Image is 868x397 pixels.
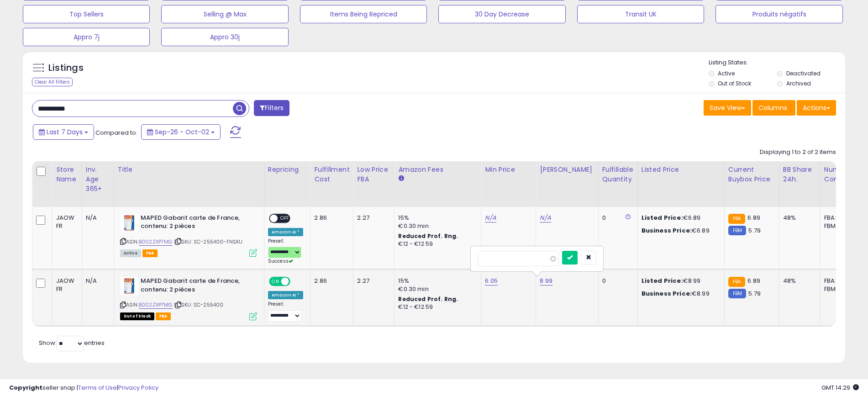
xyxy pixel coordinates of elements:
[9,383,42,392] strong: Copyright
[824,214,854,222] div: FBA: 0
[760,148,836,157] div: Displaying 1 to 2 of 2 items
[747,213,760,222] span: 6.89
[268,301,304,322] div: Preset:
[78,383,117,392] a: Terms of Use
[268,165,307,175] div: Repricing
[540,213,551,222] a: N/A
[797,100,836,116] button: Actions
[120,277,138,295] img: 41lakKN7GSL._SL40_.jpg
[174,238,243,245] span: | SKU: SC-255400-FNSKU
[118,383,158,392] a: Privacy Policy
[86,214,107,222] div: N/A
[357,165,390,184] div: Low Price FBA
[174,301,224,308] span: | SKU: SC-255400
[398,222,474,230] div: €0.30 min
[747,276,760,285] span: 6.89
[824,277,854,285] div: FBA: 0
[786,79,811,87] label: Archived
[642,289,692,298] b: Business Price:
[642,226,692,235] b: Business Price:
[602,165,634,184] div: Fulfillable Quantity
[824,222,854,230] div: FBM: 11
[728,165,775,184] div: Current Buybox Price
[33,124,94,140] button: Last 7 Days
[783,214,813,222] div: 48%
[728,214,745,224] small: FBA
[118,165,260,175] div: Title
[120,312,154,320] span: All listings that are currently out of stock and unavailable for purchase on Amazon
[398,277,474,285] div: 15%
[32,78,73,86] div: Clear All Filters
[314,277,346,285] div: 2.86
[268,228,304,236] div: Amazon AI *
[398,295,458,303] b: Reduced Prof. Rng.
[39,339,105,347] span: Show: entries
[56,277,75,293] div: JAOW FR
[120,249,141,257] span: All listings currently available for purchase on Amazon
[752,100,795,116] button: Columns
[314,214,346,222] div: 2.86
[141,214,252,233] b: MAPED Gabarit carte de France, contenu: 2 pièces
[139,301,173,309] a: B002ZXP7MG
[48,62,84,74] h5: Listings
[47,127,83,137] span: Last 7 Days
[642,276,683,285] b: Listed Price:
[642,227,717,235] div: €6.89
[56,214,75,230] div: JAOW FR
[821,383,859,392] span: 2025-10-10 14:29 GMT
[268,238,304,265] div: Preset:
[398,303,474,311] div: €12 - €12.59
[9,384,158,392] div: seller snap | |
[357,277,387,285] div: 2.27
[642,290,717,298] div: €8.99
[783,165,816,184] div: BB Share 24h.
[23,5,150,23] button: Top Sellers
[156,312,171,320] span: FBA
[278,214,292,222] span: OFF
[398,232,458,240] b: Reduced Prof. Rng.
[715,5,842,23] button: Produits négatifs
[540,276,552,286] a: 8.99
[602,214,631,222] div: 0
[642,165,721,175] div: Listed Price
[120,214,138,232] img: 41lakKN7GSL._SL40_.jpg
[704,100,751,116] button: Save View
[270,278,281,286] span: ON
[398,214,474,222] div: 15%
[709,58,845,67] p: Listing States:
[268,258,293,265] span: Success
[540,165,594,175] div: [PERSON_NAME]
[95,128,137,137] span: Compared to:
[758,103,787,112] span: Columns
[485,165,532,175] div: Min Price
[161,28,288,46] button: Appro 30j
[120,214,257,256] div: ASIN:
[398,175,404,183] small: Amazon Fees.
[577,5,704,23] button: Transit UK
[86,277,107,285] div: N/A
[642,277,717,285] div: €8.99
[155,127,209,137] span: Sep-26 - Oct-02
[56,165,78,184] div: Store Name
[254,100,289,116] button: Filters
[728,226,746,235] small: FBM
[728,277,745,287] small: FBA
[314,165,349,184] div: Fulfillment Cost
[642,213,683,222] b: Listed Price:
[728,289,746,298] small: FBM
[485,276,498,286] a: 6.05
[485,213,496,222] a: N/A
[783,277,813,285] div: 48%
[748,289,761,298] span: 5.79
[718,79,751,87] label: Out of Stock
[438,5,565,23] button: 30 Day Decrease
[642,214,717,222] div: €6.89
[161,5,288,23] button: Selling @ Max
[300,5,427,23] button: Items Being Repriced
[141,277,252,296] b: MAPED Gabarit carte de France, contenu: 2 pièces
[398,240,474,248] div: €12 - €12.59
[824,165,857,184] div: Num of Comp.
[748,226,761,235] span: 5.79
[141,124,221,140] button: Sep-26 - Oct-02
[357,214,387,222] div: 2.27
